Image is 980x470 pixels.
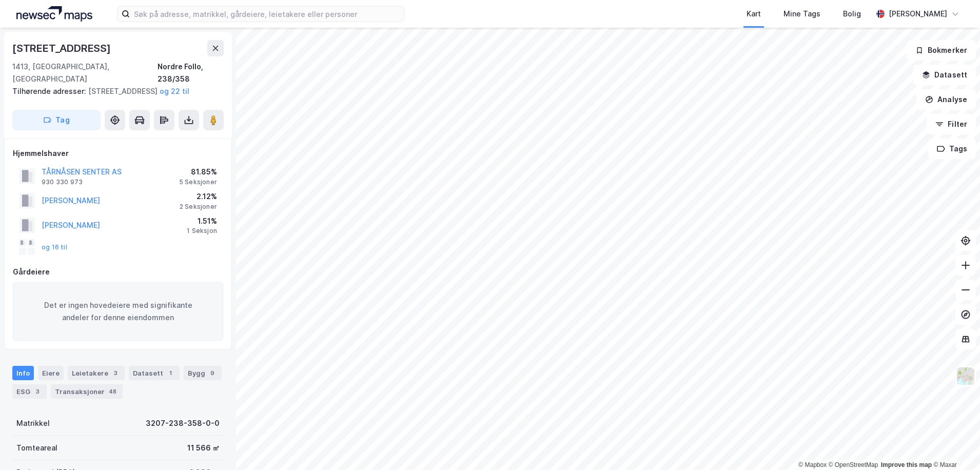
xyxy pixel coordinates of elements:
[913,65,976,85] button: Datasett
[12,61,158,85] div: 1413, [GEOGRAPHIC_DATA], [GEOGRAPHIC_DATA]
[13,147,223,160] div: Hjemmelshaver
[916,89,976,110] button: Analyse
[16,6,92,22] img: logo.a4113a55bc3d86da70a041830d287a7e.svg
[783,8,820,20] div: Mine Tags
[32,386,43,397] div: 3
[12,87,88,95] span: Tilhørende adresser:
[179,166,217,178] div: 81.85%
[843,8,861,20] div: Bolig
[51,384,123,399] div: Transaksjoner
[16,442,57,454] div: Tomteareal
[929,421,980,470] iframe: Chat Widget
[129,366,180,380] div: Datasett
[928,139,976,159] button: Tags
[13,266,223,278] div: Gårdeiere
[68,366,125,380] div: Leietakere
[12,384,47,399] div: ESG
[107,386,119,397] div: 48
[829,461,878,468] a: OpenStreetMap
[184,366,222,380] div: Bygg
[180,190,217,203] div: 2.12%
[747,8,761,20] div: Kart
[165,368,175,378] div: 1
[889,8,947,20] div: [PERSON_NAME]
[146,417,220,429] div: 3207-238-358-0-0
[13,282,223,341] div: Det er ingen hovedeiere med signifikante andeler for denne eiendommen
[130,6,404,22] input: Søk på adresse, matrikkel, gårdeiere, leietakere eller personer
[798,461,827,468] a: Mapbox
[907,40,976,61] button: Bokmerker
[179,178,217,186] div: 5 Seksjoner
[12,85,215,97] div: [STREET_ADDRESS]
[12,366,34,380] div: Info
[110,368,121,378] div: 3
[956,366,975,386] img: Z
[927,114,976,134] button: Filter
[158,61,224,85] div: Nordre Follo, 238/358
[207,368,218,378] div: 9
[187,227,217,235] div: 1 Seksjon
[187,442,220,454] div: 11 566 ㎡
[180,203,217,211] div: 2 Seksjoner
[38,366,64,380] div: Eiere
[187,215,217,227] div: 1.51%
[42,178,83,186] div: 930 330 973
[16,417,50,429] div: Matrikkel
[881,461,932,468] a: Improve this map
[12,110,101,130] button: Tag
[12,40,113,56] div: [STREET_ADDRESS]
